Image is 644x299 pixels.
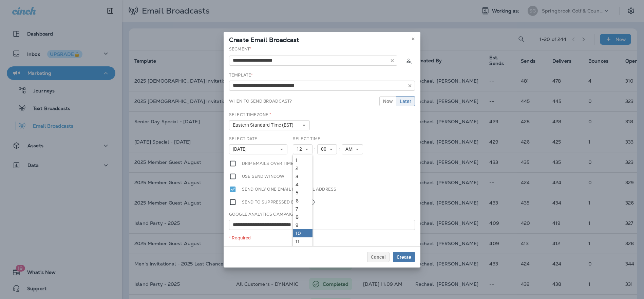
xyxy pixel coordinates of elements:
span: Now [383,99,393,104]
a: 7 [293,205,312,213]
span: Eastern Standard Time (EST) [233,122,296,128]
label: Select Time [293,136,321,142]
button: Create [393,252,415,262]
a: 6 [293,197,312,205]
a: 3 [293,172,312,180]
a: 8 [293,213,312,221]
button: 12 [293,144,312,154]
button: [DATE] [229,144,287,154]
a: 12 [293,245,312,254]
label: Drip emails over time [242,160,293,167]
button: 00 [317,144,337,154]
span: Cancel [371,255,386,259]
a: 4 [293,180,312,189]
label: Use send window [242,173,284,180]
span: AM [345,146,355,152]
div: Create Email Broadcast [224,32,420,46]
a: 10 [293,229,312,237]
a: 5 [293,189,312,197]
label: Select Timezone [229,112,271,118]
span: 12 [297,146,305,152]
button: AM [342,144,363,154]
button: Later [396,96,415,106]
span: [DATE] [233,146,249,152]
label: Segment [229,46,251,52]
span: Later [400,99,411,104]
label: Send only one email per email address [242,186,336,193]
a: 9 [293,221,312,229]
a: 11 [293,237,312,245]
div: : [337,144,342,154]
label: Send to suppressed emails. [242,198,315,206]
button: Calculate the estimated number of emails to be sent based on selected segment. (This could take a... [403,55,415,67]
span: 00 [321,146,329,152]
span: Create [397,255,411,259]
label: Template [229,72,253,78]
label: Google Analytics Campaign Title [229,212,309,217]
div: * Required [229,235,415,241]
a: 1 [293,156,312,164]
a: 2 [293,164,312,172]
div: : [312,144,317,154]
label: When to send broadcast? [229,99,292,104]
button: Cancel [367,252,390,262]
label: Select Date [229,136,258,142]
button: Now [379,96,396,106]
button: Eastern Standard Time (EST) [229,120,310,130]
